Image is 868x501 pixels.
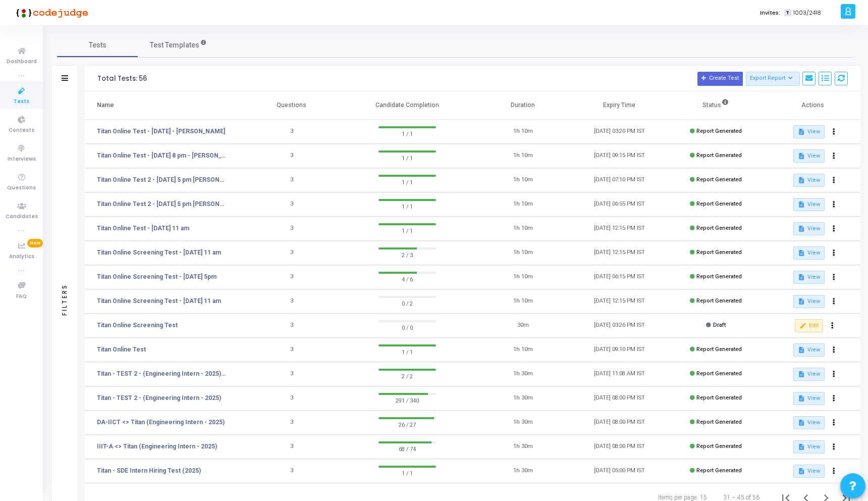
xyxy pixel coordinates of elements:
[378,346,436,357] span: 1 / 1
[571,241,668,265] td: [DATE] 12:15 PM IST
[475,241,571,265] td: 1h 10m
[571,120,668,144] td: [DATE] 03:20 PM IST
[378,201,436,211] span: 1 / 1
[571,386,668,411] td: [DATE] 08:00 PM IST
[475,217,571,241] td: 1h 10m
[97,466,201,475] a: Titan - SDE Intern Hiring Test (2025)
[475,265,571,289] td: 1h 10m
[798,371,805,378] mat-icon: description
[798,419,805,426] mat-icon: description
[571,411,668,435] td: [DATE] 08:00 PM IST
[798,201,805,208] mat-icon: description
[97,127,225,136] a: Titan Online Test - [DATE] - [PERSON_NAME]
[97,345,146,354] a: Titan Online Test
[243,362,340,386] td: 3
[696,394,742,401] span: Report Generated
[475,192,571,217] td: 1h 10m
[9,253,34,261] span: Analytics
[571,217,668,241] td: [DATE] 12:15 PM IST
[475,168,571,192] td: 1h 10m
[475,459,571,483] td: 1h 30m
[97,393,221,403] a: Titan - TEST 2 - (Engineering Intern - 2025)
[378,322,436,332] span: 0 / 0
[793,343,824,357] button: View
[571,459,668,483] td: [DATE] 05:00 PM IST
[713,322,726,328] span: Draft
[793,440,824,454] button: View
[571,144,668,168] td: [DATE] 09:15 PM IST
[798,128,805,135] mat-icon: description
[571,192,668,217] td: [DATE] 06:55 PM IST
[571,362,668,386] td: [DATE] 11:08 AM IST
[243,120,340,144] td: 3
[668,91,764,120] th: Status
[243,241,340,265] td: 3
[571,265,668,289] td: [DATE] 06:15 PM IST
[475,91,571,120] th: Duration
[793,295,824,308] button: View
[475,289,571,314] td: 1h 10m
[793,416,824,429] button: View
[14,97,29,106] span: Tests
[16,292,27,301] span: FAQ
[784,9,791,17] span: T
[340,91,475,120] th: Candidate Completion
[97,296,221,306] a: Titan Online Screening Test - [DATE] 11 am
[97,75,147,83] div: Total Tests: 56
[696,419,742,425] span: Report Generated
[9,126,34,135] span: Contests
[571,314,668,338] td: [DATE] 03:26 PM IST
[475,144,571,168] td: 1h 10m
[793,9,821,17] span: 1003/2418
[89,40,106,51] span: Tests
[798,153,805,160] mat-icon: description
[97,151,227,160] a: Titan Online Test - [DATE] 8 pm - [PERSON_NAME]
[793,149,824,163] button: View
[243,386,340,411] td: 3
[793,125,824,138] button: View
[378,128,436,138] span: 1 / 1
[378,249,436,260] span: 2 / 3
[378,443,436,454] span: 68 / 74
[798,225,805,232] mat-icon: description
[97,175,227,184] a: Titan Online Test 2 - [DATE] 5 pm [PERSON_NAME]
[97,369,227,378] a: Titan - TEST 2 - (Engineering Intern - 2025) - [DATE]
[243,459,340,483] td: 3
[475,362,571,386] td: 1h 30m
[697,72,743,86] button: Create Test
[243,144,340,168] td: 3
[243,314,340,338] td: 3
[746,72,800,86] button: Export Report
[85,91,243,120] th: Name
[793,465,824,478] button: View
[696,249,742,256] span: Report Generated
[243,435,340,459] td: 3
[798,249,805,257] mat-icon: description
[243,168,340,192] td: 3
[475,314,571,338] td: 30m
[378,371,436,381] span: 2 / 2
[793,271,824,284] button: View
[760,9,780,17] label: Invites:
[798,274,805,281] mat-icon: description
[696,225,742,231] span: Report Generated
[378,177,436,187] span: 1 / 1
[571,168,668,192] td: [DATE] 07:10 PM IST
[475,435,571,459] td: 1h 30m
[378,419,436,429] span: 26 / 27
[475,338,571,362] td: 1h 10m
[696,443,742,449] span: Report Generated
[60,244,69,355] div: Filters
[378,298,436,308] span: 0 / 2
[7,58,37,66] span: Dashboard
[378,468,436,478] span: 1 / 1
[243,289,340,314] td: 3
[696,128,742,134] span: Report Generated
[696,273,742,280] span: Report Generated
[798,443,805,450] mat-icon: description
[793,368,824,381] button: View
[243,91,340,120] th: Questions
[378,395,436,405] span: 291 / 340
[798,177,805,184] mat-icon: description
[571,91,668,120] th: Expiry Time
